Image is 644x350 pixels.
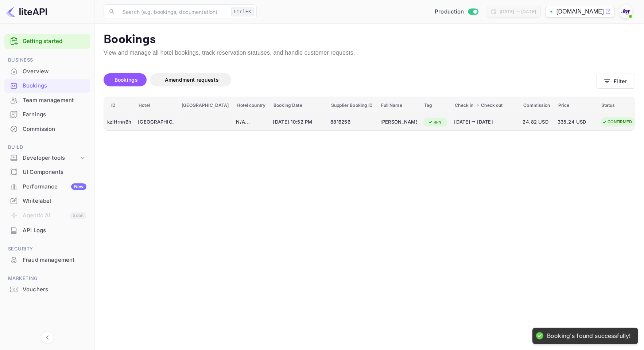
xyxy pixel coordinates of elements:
button: Collapse navigation [41,331,54,344]
th: [GEOGRAPHIC_DATA] [178,97,233,114]
a: PerformanceNew [4,180,90,193]
a: Whitelabel [4,194,90,207]
th: Booking Date [269,97,327,114]
div: 8816256 [330,116,373,128]
th: Full Name [377,97,420,114]
div: Developer tools [4,152,90,164]
span: [DATE] 10:52 PM [273,118,324,126]
a: Bookings [4,79,90,92]
div: API Logs [4,223,90,238]
span: Build [4,143,90,151]
div: UI Components [23,168,86,176]
div: API Logs [23,226,86,235]
div: Getting started [4,34,90,49]
div: Whitelabel [4,194,90,208]
div: Bookings [23,82,86,90]
img: With Joy [620,6,632,17]
div: Fraud management [4,253,90,267]
span: Check in Check out [455,101,515,110]
div: Hotel Indigo Old Town Alexandria, an IHG Hotel [138,116,174,128]
div: UI Components [4,165,90,179]
th: Hotel country [233,97,269,114]
div: account-settings tabs [104,73,597,86]
th: Commission [519,97,554,114]
th: ID [104,97,135,114]
div: Commission [4,122,90,136]
div: Commission [23,125,86,133]
span: Security [4,245,90,253]
div: RFN [423,118,446,127]
div: Fraud management [23,256,86,264]
a: Commission [4,122,90,136]
span: Amendment requests [165,77,219,83]
span: Production [435,8,464,16]
div: Developer tools [23,154,79,162]
div: Overview [4,65,90,79]
a: Earnings [4,108,90,121]
div: kziHrnn6h [107,116,131,128]
div: Booking's found successfully! [547,332,631,340]
div: Team management [4,93,90,108]
span: Marketing [4,275,90,283]
th: Supplier Booking ID [327,97,377,114]
div: Overview [23,67,86,76]
div: New [71,183,86,190]
th: Hotel [135,97,178,114]
button: Filter [597,74,635,89]
th: Tag [420,97,451,114]
a: UI Components [4,165,90,179]
div: [DATE] — [DATE] [500,8,536,15]
span: 335.24 USD [558,118,594,126]
div: Switch to Sandbox mode [432,8,481,16]
div: Vouchers [23,285,86,294]
div: Earnings [23,110,86,119]
input: Search (e.g. bookings, documentation) [118,4,228,19]
div: Ctrl+K [231,7,254,16]
div: Performance [23,183,86,191]
a: API Logs [4,223,90,237]
div: N/A [236,116,266,128]
a: Team management [4,93,90,107]
div: [DATE] [DATE] [454,118,516,126]
span: Business [4,56,90,64]
a: Getting started [23,37,86,46]
a: Fraud management [4,253,90,267]
img: LiteAPI logo [6,6,47,17]
a: Vouchers [4,283,90,296]
div: CONFIRMED [597,117,637,127]
div: Vouchers [4,283,90,297]
div: N/A ... [236,118,266,126]
p: Bookings [104,32,635,47]
div: Jayson Hreczuck [380,116,417,128]
div: Team management [23,96,86,105]
p: View and manage all hotel bookings, track reservation statuses, and handle customer requests. [104,48,635,57]
th: Price [554,97,597,114]
a: Overview [4,65,90,78]
div: Whitelabel [23,197,86,205]
span: Bookings [115,77,138,83]
span: 24.82 USD [523,118,551,126]
p: [DOMAIN_NAME] [556,7,604,16]
div: Earnings [4,108,90,122]
div: PerformanceNew [4,180,90,194]
div: Bookings [4,79,90,93]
